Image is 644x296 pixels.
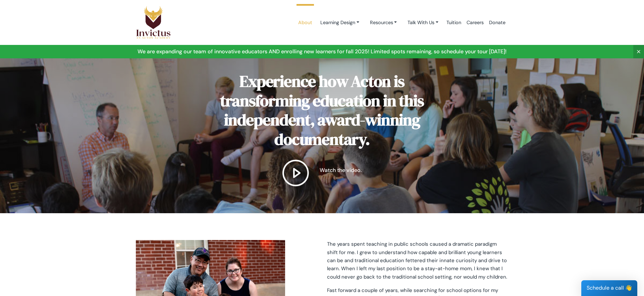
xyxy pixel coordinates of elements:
[464,8,486,37] a: Careers
[136,6,171,39] img: Logo
[581,280,637,296] div: Schedule a call 👋
[444,8,464,37] a: Tuition
[402,16,444,29] a: Talk With Us
[327,240,508,281] p: The years spent teaching in public schools caused a dramatic paradigm shift for me. I grew to und...
[200,160,444,186] a: Watch the video.
[315,16,365,29] a: Learning Design
[282,160,309,186] img: play button
[365,16,402,29] a: Resources
[200,72,444,149] h2: Experience how Acton is transforming education in this independent, award-winning documentary.
[320,167,362,174] p: Watch the video.
[296,8,315,37] a: About
[486,8,508,37] a: Donate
